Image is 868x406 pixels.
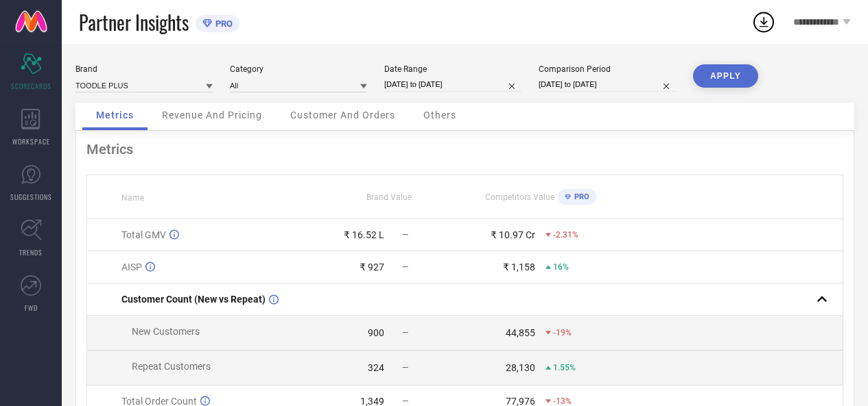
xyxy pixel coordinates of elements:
[553,363,576,372] span: 1.55%
[132,326,200,337] span: New Customers
[402,262,408,272] span: —
[230,64,367,74] div: Category
[553,396,572,406] span: -13%
[121,294,266,305] span: Customer Count (New vs Repeat)
[368,327,384,338] div: 900
[506,327,535,338] div: 44,855
[503,262,535,272] div: ₹ 1,158
[12,136,50,147] span: WORKSPACE
[539,77,676,92] input: Select comparison period
[402,328,408,338] span: —
[384,77,521,92] input: Select date range
[132,361,211,372] span: Repeat Customers
[344,229,384,240] div: ₹ 16.52 L
[491,229,535,240] div: ₹ 10.97 Cr
[360,262,384,272] div: ₹ 927
[212,18,233,29] span: PRO
[11,81,51,91] span: SCORECARDS
[751,10,776,34] div: Open download list
[162,110,262,120] span: Revenue And Pricing
[553,230,578,240] span: -2.31%
[693,64,758,88] button: APPLY
[553,328,572,338] span: -19%
[506,362,535,373] div: 28,130
[121,229,166,240] span: Total GMV
[423,110,456,120] span: Others
[553,262,569,272] span: 16%
[19,247,43,257] span: TRENDS
[366,192,412,202] span: Brand Value
[79,8,189,36] span: Partner Insights
[75,64,213,74] div: Brand
[290,110,395,120] span: Customer And Orders
[539,64,676,74] div: Comparison Period
[10,192,52,202] span: SUGGESTIONS
[368,362,384,373] div: 324
[121,262,142,272] span: AISP
[485,192,554,202] span: Competitors Value
[96,110,134,120] span: Metrics
[121,193,144,203] span: Name
[25,303,38,313] span: FWD
[402,396,408,406] span: —
[402,230,408,240] span: —
[86,141,843,157] div: Metrics
[384,64,521,74] div: Date Range
[402,363,408,372] span: —
[571,192,589,201] span: PRO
